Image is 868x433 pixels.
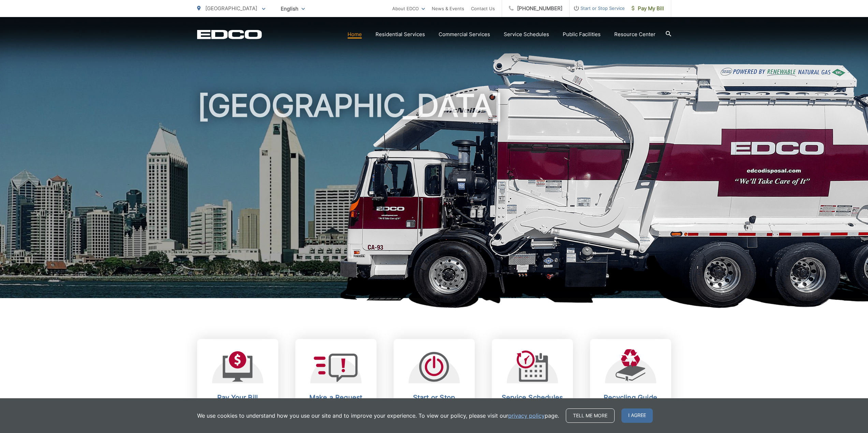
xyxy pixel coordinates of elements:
[197,89,671,304] h1: [GEOGRAPHIC_DATA]
[197,412,559,420] p: We use cookies to understand how you use our site and to improve your experience. To view our pol...
[499,393,566,402] h2: Service Schedules
[376,30,425,38] a: Residential Services
[504,30,549,38] a: Service Schedules
[632,4,664,13] span: Pay My Bill
[614,30,656,38] a: Resource Center
[400,393,468,410] h2: Start or Stop Service
[204,393,271,402] h2: Pay Your Bill
[205,5,257,12] span: [GEOGRAPHIC_DATA]
[566,408,615,423] a: Tell me more
[432,4,464,13] a: News & Events
[197,30,262,39] a: EDCD logo. Return to the homepage.
[563,30,601,38] a: Public Facilities
[597,393,664,402] h2: Recycling Guide
[392,4,425,13] a: About EDCO
[302,393,370,402] h2: Make a Request
[508,412,545,420] a: privacy policy
[471,4,495,13] a: Contact Us
[276,3,310,15] span: English
[439,30,490,38] a: Commercial Services
[348,30,362,38] a: Home
[621,408,653,423] span: I agree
